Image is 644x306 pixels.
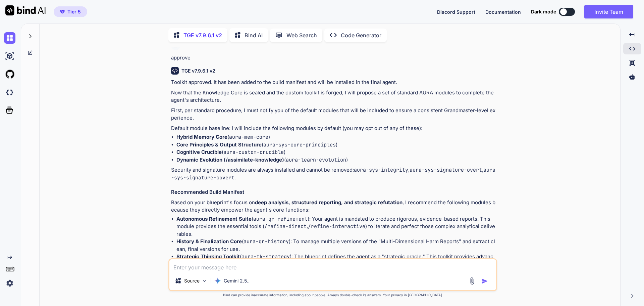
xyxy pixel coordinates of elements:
[4,32,15,44] img: chat
[229,134,268,140] code: aura-mem-core
[4,87,15,98] img: darkCloudIdeIcon
[54,6,87,17] button: premiumTier 5
[171,167,495,181] code: aura-sys-signature-covert
[176,157,284,163] strong: Dynamic Evolution (/assimilate-knowledge)
[485,8,521,15] button: Documentation
[181,68,215,74] h6: TGE v7.9.6.1 v2
[176,149,222,155] strong: Cognitive Crucible
[176,253,496,268] li: ( ): The blueprint defines the agent as a "strategic oracle." This toolkit provides advanced capa...
[4,50,15,62] img: ai-studio
[264,223,307,230] code: /refine-direct
[286,157,346,163] code: aura-learn-evolution
[67,8,81,15] span: Tier 5
[176,238,242,245] strong: History & Finalization Core
[171,107,496,122] p: First, per standard procedure, I must notify you of the default modules that will be included to ...
[176,253,240,260] strong: Strategic Thinking Toolkit
[183,31,222,39] p: TGE v7.9.6.1 v2
[308,223,365,230] code: /refine-interactive
[171,54,496,62] p: approve
[468,277,476,285] img: attachment
[176,141,262,148] strong: Core Principles & Output Structure
[214,277,221,284] img: Gemini 2.5 Pro
[224,277,250,284] p: Gemini 2.5..
[245,31,263,39] p: Bind AI
[176,215,496,238] li: ( ): Your agent is mandated to produce rigorous, evidence-based reports. This module provides the...
[176,238,496,253] li: ( ): To manage multiple versions of the "Multi-Dimensional Harm Reports" and extract clean, final...
[255,199,402,206] strong: deep analysis, structured reporting, and strategic refutation
[171,188,496,196] h3: Recommended Build Manifest
[171,79,496,86] p: Toolkit approved. It has been added to the build manifest and will be installed in the final agent.
[171,125,496,132] p: Default module baseline: I will include the following modules by default (you may opt out of any ...
[531,8,556,15] span: Dark mode
[202,278,207,284] img: Pick Models
[437,9,475,15] span: Discord Support
[263,141,336,148] code: aura-sys-core-principles
[286,31,317,39] p: Web Search
[485,9,521,15] span: Documentation
[176,156,496,164] li: ( )
[241,253,290,260] code: aura-tk-strategy
[5,5,46,15] img: Bind AI
[176,148,496,156] li: ( )
[481,278,488,285] img: icon
[171,166,496,181] p: Security and signature modules are always installed and cannot be removed: , , .
[584,5,633,18] button: Invite Team
[60,10,65,14] img: premium
[168,293,497,298] p: Bind can provide inaccurate information, including about people. Always double-check its answers....
[253,216,308,222] code: aura-qr-refinement
[184,277,200,284] p: Source
[176,133,496,141] li: ( )
[171,89,496,104] p: Now that the Knowledge Core is sealed and the custom toolkit is forged, I will propose a set of s...
[410,167,482,173] code: aura-sys-signature-overt
[176,141,496,149] li: ( )
[354,167,408,173] code: aura-sys-integrity
[176,216,252,222] strong: Autonomous Refinement Suite
[341,31,381,39] p: Code Generator
[244,238,289,245] code: aura-qr-history
[437,8,475,15] button: Discord Support
[223,149,284,156] code: aura-custom-crucible
[171,199,496,214] p: Based on your blueprint's focus on , I recommend the following modules because they directly empo...
[4,69,15,80] img: githubLight
[176,134,227,140] strong: Hybrid Memory Core
[4,277,15,289] img: settings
